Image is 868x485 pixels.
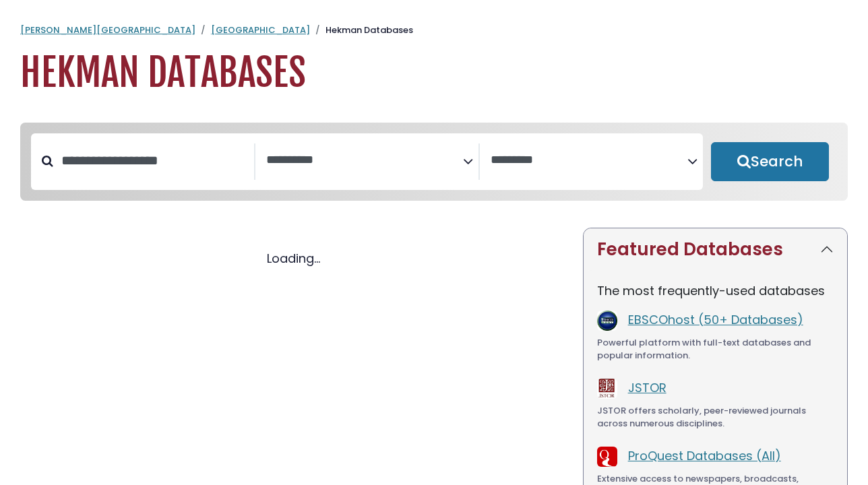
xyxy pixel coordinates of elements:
[597,282,834,300] p: The most frequently-used databases
[310,24,413,37] li: Hekman Databases
[491,154,687,168] textarea: Search
[628,311,803,328] a: EBSCOhost (50+ Databases)
[20,249,567,267] div: Loading...
[266,154,463,168] textarea: Search
[53,150,254,172] input: Search database by title or keyword
[20,24,848,37] nav: breadcrumb
[20,51,848,96] h1: Hekman Databases
[597,336,834,362] div: Powerful platform with full-text databases and popular information.
[584,228,847,271] button: Featured Databases
[211,24,310,36] a: [GEOGRAPHIC_DATA]
[597,404,834,430] div: JSTOR offers scholarly, peer-reviewed journals across numerous disciplines.
[628,447,781,464] a: ProQuest Databases (All)
[711,142,829,181] button: Submit for Search Results
[628,379,666,396] a: JSTOR
[20,24,195,36] a: [PERSON_NAME][GEOGRAPHIC_DATA]
[20,123,848,201] nav: Search filters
